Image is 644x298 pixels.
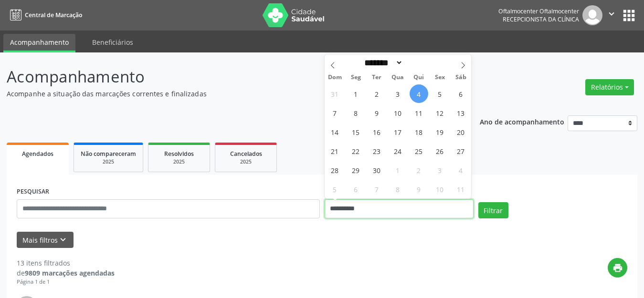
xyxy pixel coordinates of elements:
[389,103,407,122] span: Setembro 10, 2025
[389,180,407,198] span: Outubro 8, 2025
[366,74,387,81] span: Ter
[7,89,448,99] p: Acompanhe a situação das marcações correntes e finalizadas
[498,7,579,15] div: Oftalmocenter Oftalmocenter
[621,7,637,24] button: apps
[347,180,365,198] span: Outubro 6, 2025
[326,142,344,160] span: Setembro 21, 2025
[230,150,262,158] span: Cancelados
[389,161,407,179] span: Outubro 1, 2025
[17,258,115,268] div: 13 itens filtrados
[585,79,634,95] button: Relatórios
[326,180,344,198] span: Outubro 5, 2025
[450,74,471,81] span: Sáb
[431,103,449,122] span: Setembro 12, 2025
[410,161,428,179] span: Outubro 2, 2025
[410,123,428,141] span: Setembro 18, 2025
[606,9,617,19] i: 
[347,142,365,160] span: Setembro 22, 2025
[17,185,49,199] label: PESQUISAR
[25,268,115,277] strong: 9809 marcações agendadas
[608,258,627,277] button: print
[389,123,407,141] span: Setembro 17, 2025
[22,150,53,158] span: Agendados
[347,161,365,179] span: Setembro 29, 2025
[480,115,564,127] p: Ano de acompanhamento
[7,7,82,23] a: Central de Marcação
[164,150,194,158] span: Resolvidos
[361,58,403,68] select: Month
[347,103,365,122] span: Setembro 8, 2025
[452,180,470,198] span: Outubro 11, 2025
[17,268,115,278] div: de
[582,5,602,25] img: img
[452,123,470,141] span: Setembro 20, 2025
[368,180,386,198] span: Outubro 7, 2025
[368,161,386,179] span: Setembro 30, 2025
[326,123,344,141] span: Setembro 14, 2025
[326,84,344,103] span: Agosto 31, 2025
[85,34,140,51] a: Beneficiários
[403,58,434,68] input: Year
[326,103,344,122] span: Setembro 7, 2025
[368,123,386,141] span: Setembro 16, 2025
[25,11,82,19] span: Central de Marcação
[345,74,366,81] span: Seg
[410,180,428,198] span: Outubro 9, 2025
[368,84,386,103] span: Setembro 2, 2025
[431,161,449,179] span: Outubro 3, 2025
[389,84,407,103] span: Setembro 3, 2025
[410,84,428,103] span: Setembro 4, 2025
[452,103,470,122] span: Setembro 13, 2025
[17,232,74,248] button: Mais filtroskeyboard_arrow_down
[408,74,429,81] span: Qui
[429,74,450,81] span: Sex
[58,235,68,245] i: keyboard_arrow_down
[410,142,428,160] span: Setembro 25, 2025
[81,158,136,165] div: 2025
[431,123,449,141] span: Setembro 19, 2025
[389,142,407,160] span: Setembro 24, 2025
[325,74,346,81] span: Dom
[431,180,449,198] span: Outubro 10, 2025
[478,202,508,218] button: Filtrar
[368,142,386,160] span: Setembro 23, 2025
[452,161,470,179] span: Outubro 4, 2025
[602,5,621,25] button: 
[155,158,203,165] div: 2025
[3,34,75,52] a: Acompanhamento
[452,84,470,103] span: Setembro 6, 2025
[368,103,386,122] span: Setembro 9, 2025
[81,150,136,158] span: Não compareceram
[347,84,365,103] span: Setembro 1, 2025
[17,278,115,286] div: Página 1 de 1
[347,123,365,141] span: Setembro 15, 2025
[326,161,344,179] span: Setembro 28, 2025
[410,103,428,122] span: Setembro 11, 2025
[503,15,579,23] span: Recepcionista da clínica
[431,142,449,160] span: Setembro 26, 2025
[222,158,270,165] div: 2025
[387,74,408,81] span: Qua
[431,84,449,103] span: Setembro 5, 2025
[452,142,470,160] span: Setembro 27, 2025
[612,263,623,273] i: print
[7,65,448,89] p: Acompanhamento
